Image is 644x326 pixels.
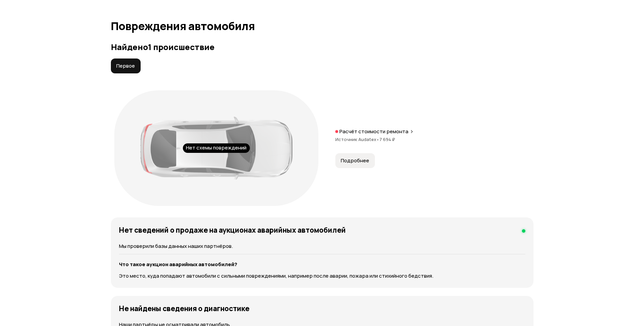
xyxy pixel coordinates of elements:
[111,42,533,52] h3: Найдено 1 происшествие
[119,272,525,280] p: Это место, куда попадают автомобили с сильными повреждениями, например после аварии, пожара или с...
[335,153,375,168] button: Подробнее
[111,20,533,32] h1: Повреждения автомобиля
[376,136,379,142] span: •
[119,261,237,268] strong: Что такое аукцион аварийных автомобилей?
[341,157,369,164] span: Подробнее
[119,226,346,234] h4: Нет сведений о продаже на аукционах аварийных автомобилей
[183,143,250,153] div: Нет схемы повреждений
[111,59,141,73] button: Первое
[116,63,135,69] span: Первое
[119,304,249,313] h4: Не найдены сведения о диагностике
[119,242,525,250] p: Мы проверили базы данных наших партнёров.
[339,128,408,135] p: Расчёт стоимости ремонта
[335,136,379,142] span: Источник Audatex
[379,136,395,142] span: 7 694 ₽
